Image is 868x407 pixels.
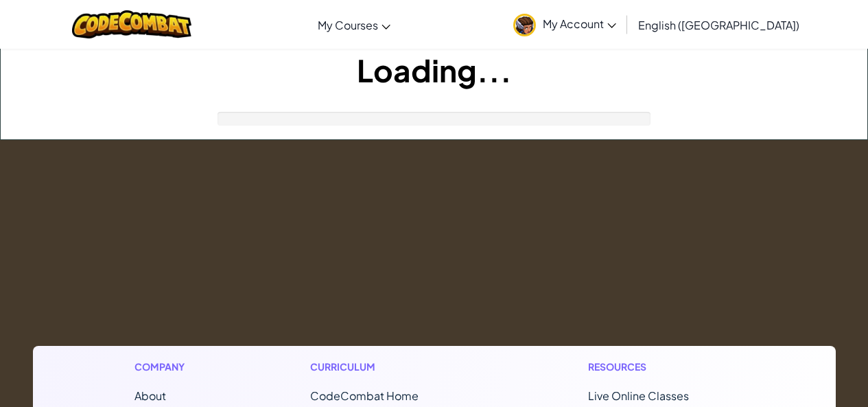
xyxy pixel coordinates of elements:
h1: Company [134,360,198,374]
span: CodeCombat Home [310,388,419,403]
h1: Resources [588,360,734,374]
span: My Courses [318,18,378,32]
a: English ([GEOGRAPHIC_DATA]) [631,6,806,43]
img: avatar [513,14,536,36]
img: CodeCombat logo [72,10,192,38]
a: About [134,388,166,403]
span: My Account [543,16,616,31]
a: My Account [506,3,623,46]
a: Live Online Classes [588,388,689,403]
a: My Courses [311,6,397,43]
span: English ([GEOGRAPHIC_DATA]) [638,18,799,32]
h1: Curriculum [310,360,476,374]
h1: Loading... [1,49,867,91]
